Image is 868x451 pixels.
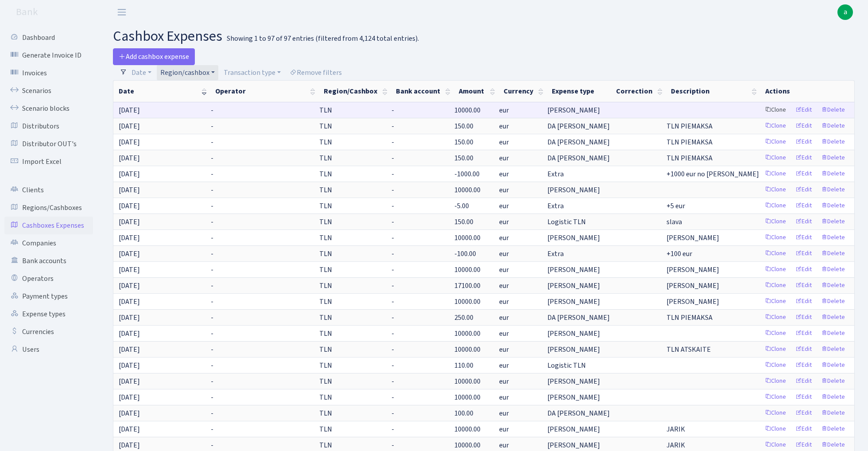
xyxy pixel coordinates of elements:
span: [PERSON_NAME] [547,105,600,116]
span: - [211,121,213,131]
span: - [211,440,213,450]
span: TLN [319,392,332,403]
a: Distributors [4,117,93,135]
span: -100.00 [454,249,476,259]
span: DA [PERSON_NAME] [547,408,610,419]
span: eur [499,217,509,227]
span: - [391,201,394,211]
a: Edit [791,183,816,197]
span: - [391,313,394,323]
span: [DATE] [119,329,140,338]
a: Delete [817,327,849,340]
span: Extra [547,169,564,179]
span: [PERSON_NAME] [547,280,600,291]
a: Delete [817,311,849,324]
a: Edit [791,295,816,308]
a: Clone [761,358,790,372]
a: Remove filters [286,65,345,80]
span: - [211,345,213,354]
span: TLN [319,440,332,451]
span: - [391,217,394,227]
span: eur [499,105,509,116]
span: eur [499,169,509,179]
span: Logistic TLN [547,217,586,227]
span: [DATE] [119,408,140,418]
span: [DATE] [119,377,140,386]
a: Edit [791,103,816,117]
span: [DATE] [119,201,140,211]
span: +100 eur [666,249,692,259]
span: 10000.00 [454,377,480,386]
span: [DATE] [119,297,140,307]
span: - [211,281,213,291]
a: Delete [817,103,849,117]
span: eur [499,344,509,355]
a: Clone [761,183,790,197]
span: TLN PIEMAKSA [666,121,713,131]
span: eur [499,440,509,451]
span: 100.00 [454,408,473,418]
span: TLN [319,217,332,227]
th: Bank account : activate to sort column ascending [391,81,453,102]
span: - [211,393,213,402]
span: [DATE] [119,105,140,115]
a: Clone [761,374,790,388]
span: TLN [319,376,332,387]
a: Edit [791,199,816,213]
span: [DATE] [119,153,140,163]
span: TLN [319,296,332,307]
a: Currencies [4,323,93,341]
span: eur [499,121,509,132]
span: [PERSON_NAME] [547,264,600,275]
span: [DATE] [119,233,140,243]
span: TLN [319,137,332,148]
span: [PERSON_NAME] [547,344,600,355]
span: DA [PERSON_NAME] [547,137,610,148]
span: 10000.00 [454,185,480,195]
span: 110.00 [454,361,473,370]
span: 17100.00 [454,281,480,291]
a: Delete [817,342,849,356]
span: Logistic TLN [547,360,586,371]
span: 10000.00 [454,345,480,354]
a: Edit [791,358,816,372]
a: Payment types [4,288,93,305]
a: Edit [791,263,816,276]
a: Clone [761,151,790,165]
a: Edit [791,342,816,356]
span: [PERSON_NAME] [547,424,600,435]
a: Edit [791,279,816,292]
span: DA [PERSON_NAME] [547,121,610,132]
span: - [391,393,394,402]
a: Edit [791,374,816,388]
a: Edit [791,135,816,149]
span: 10000.00 [454,105,480,115]
a: Scenarios [4,82,93,100]
a: Delete [817,390,849,404]
span: DA [PERSON_NAME] [547,153,610,163]
span: [PERSON_NAME] [666,233,719,243]
span: eur [499,153,509,163]
span: -5.00 [454,201,469,211]
a: Clone [761,199,790,213]
span: TLN [319,344,332,355]
a: Edit [791,167,816,181]
span: TLN PIEMAKSA [666,137,713,147]
span: - [391,249,394,259]
a: Region/cashbox [157,65,218,80]
span: - [211,137,213,147]
a: Delete [817,358,849,372]
span: 150.00 [454,153,473,163]
span: +5 eur [666,201,685,211]
span: - [211,153,213,163]
span: a [837,4,853,20]
span: cashbox expenses [113,26,222,47]
span: DA [PERSON_NAME] [547,312,610,323]
a: Delete [817,263,849,276]
span: Extra [547,201,564,211]
span: 150.00 [454,121,473,131]
span: - [211,313,213,323]
th: Actions [760,81,854,102]
span: - [391,233,394,243]
a: Clone [761,295,790,308]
